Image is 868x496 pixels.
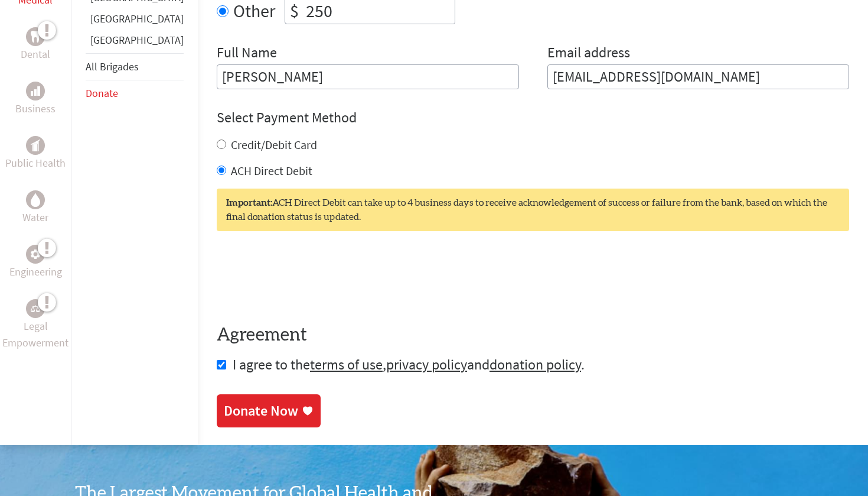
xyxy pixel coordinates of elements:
span: I agree to the , and . [233,355,585,374]
img: Public Health [31,140,40,151]
div: Dental [26,27,45,46]
a: privacy policy [386,355,467,374]
a: Donate Now [217,394,321,427]
h4: Agreement [217,325,849,346]
strong: Important: [226,198,272,208]
img: Engineering [31,249,40,259]
label: Email address [547,43,630,64]
li: Donate [86,80,184,106]
a: DentalDental [21,27,50,63]
label: Credit/Debit Card [231,137,317,152]
p: Public Health [5,155,66,171]
a: All Brigades [86,60,139,73]
p: Engineering [9,264,62,280]
a: [GEOGRAPHIC_DATA] [90,33,184,47]
a: Donate [86,86,118,100]
iframe: reCAPTCHA [217,255,396,301]
img: Water [31,193,40,207]
a: BusinessBusiness [15,82,56,117]
label: ACH Direct Debit [231,163,312,178]
div: Engineering [26,245,45,264]
img: Business [31,86,40,96]
h4: Select Payment Method [217,108,849,127]
p: Legal Empowerment [2,318,68,351]
li: Guatemala [86,11,184,32]
a: EngineeringEngineering [9,245,62,280]
p: Dental [21,46,50,63]
img: Legal Empowerment [31,305,40,312]
li: Panama [86,32,184,53]
a: Public HealthPublic Health [5,136,66,171]
a: WaterWater [22,190,48,226]
div: Business [26,82,45,101]
a: terms of use [310,355,383,374]
label: Full Name [217,43,277,64]
a: donation policy [490,355,581,374]
input: Your Email [547,64,850,89]
div: Donate Now [224,401,298,420]
div: ACH Direct Debit can take up to 4 business days to receive acknowledgement of success or failure ... [217,189,849,231]
li: All Brigades [86,53,184,80]
a: Legal EmpowermentLegal Empowerment [2,299,68,351]
div: Public Health [26,136,45,155]
p: Water [22,209,48,226]
a: [GEOGRAPHIC_DATA] [90,12,184,25]
img: Dental [31,31,40,43]
div: Legal Empowerment [26,299,45,318]
p: Business [15,101,56,117]
div: Water [26,190,45,209]
input: Enter Full Name [217,64,519,89]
